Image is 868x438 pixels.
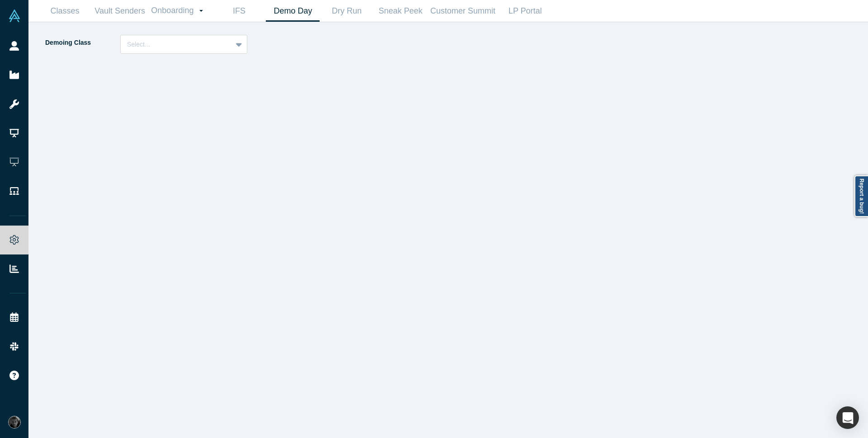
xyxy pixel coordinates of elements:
[320,0,373,22] a: Dry Run
[38,0,92,22] a: Classes
[8,9,21,22] img: Alchemist Vault Logo
[92,0,148,22] a: Vault Senders
[44,35,120,51] label: Demoing Class
[498,0,552,22] a: LP Portal
[8,416,21,429] img: Rami Chousein's Account
[854,175,868,217] a: Report a bug!
[427,0,498,22] a: Customer Summit
[212,0,266,22] a: IFS
[266,0,320,22] a: Demo Day
[373,0,427,22] a: Sneak Peek
[148,0,212,21] a: Onboarding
